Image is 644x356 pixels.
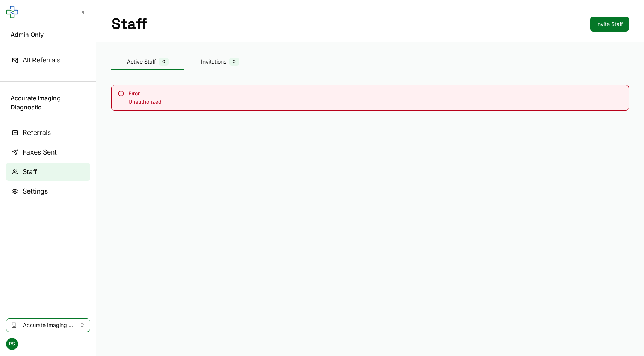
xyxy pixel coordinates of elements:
span: Faxes Sent [23,147,57,158]
span: Accurate Imaging Diagnostic [11,94,85,112]
div: Active Staff [111,58,184,66]
button: Collapse sidebar [76,5,90,19]
a: Staff [6,163,90,181]
a: Referrals [6,124,90,142]
span: 0 [229,58,239,66]
a: Settings [6,182,90,200]
span: Staff [23,167,37,177]
button: Select clinic [6,318,90,332]
span: Referrals [23,127,51,138]
span: RS [6,338,18,350]
a: All Referrals [6,51,90,69]
div: Invitations [184,58,256,66]
span: Accurate Imaging Diagnostic [23,321,73,329]
span: Settings [23,186,48,197]
span: All Referrals [23,55,60,65]
div: Unauthorized [128,98,623,106]
h1: Staff [111,15,147,33]
span: 0 [159,58,169,66]
button: Invite Staff [590,17,629,32]
a: Faxes Sent [6,143,90,161]
span: Admin Only [11,30,85,39]
div: Error [128,90,623,97]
